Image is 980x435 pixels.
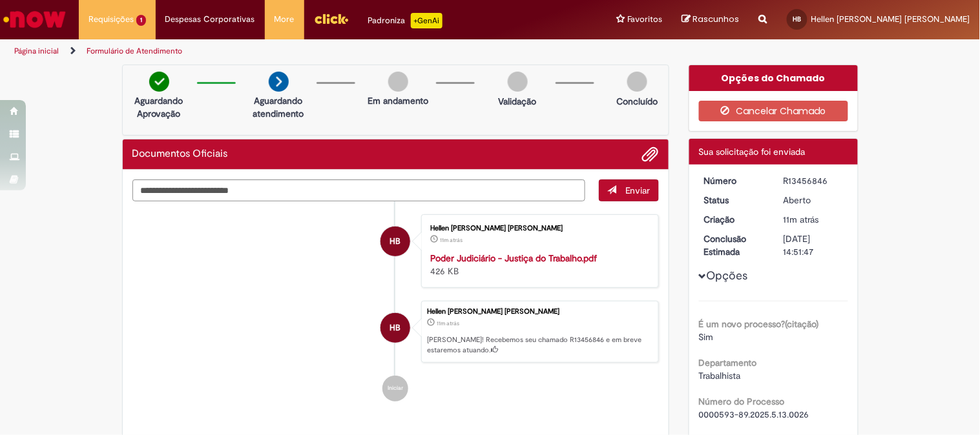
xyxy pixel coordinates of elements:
img: ServiceNow [1,6,68,32]
span: Sim [699,331,714,343]
span: HB [390,312,401,343]
time: 28/08/2025 10:51:43 [784,214,819,225]
img: img-circle-grey.png [388,72,408,92]
span: Favoritos [627,13,663,26]
textarea: Digite sua mensagem aqui... [132,179,586,201]
div: Opções do Chamado [689,65,858,91]
span: Trabalhista [699,370,741,381]
p: Aguardando Aprovação [128,94,191,120]
dt: Conclusão Estimada [694,232,774,258]
div: 426 KB [430,252,645,278]
a: Poder Judiciário - Justiça do Trabalho.pdf [430,252,597,264]
div: Hellen [PERSON_NAME] [PERSON_NAME] [430,225,645,232]
div: [DATE] 14:51:47 [784,232,844,258]
div: Padroniza [368,13,443,28]
p: Aguardando atendimento [247,94,310,120]
time: 28/08/2025 10:51:43 [437,319,459,327]
span: Rascunhos [693,13,740,25]
div: Hellen Raquel De Lima Simplicio Braga [381,313,410,343]
dt: Número [694,174,774,187]
div: Hellen [PERSON_NAME] [PERSON_NAME] [427,308,652,316]
span: More [275,13,295,26]
span: HB [793,15,802,23]
span: 11m atrás [784,214,819,225]
span: 0000593-89.2025.5.13.0026 [699,409,809,420]
b: Departamento [699,357,757,369]
div: Aberto [784,194,844,207]
ul: Histórico de tíquete [132,201,660,414]
b: Número do Processo [699,396,785,407]
li: Hellen Raquel De Lima Simplicio Braga [132,301,660,363]
span: Despesas Corporativas [165,13,255,26]
p: [PERSON_NAME]! Recebemos seu chamado R13456846 e em breve estaremos atuando. [427,335,652,355]
span: Enviar [625,185,651,196]
time: 28/08/2025 10:51:36 [440,236,463,244]
button: Adicionar anexos [642,146,659,163]
img: img-circle-grey.png [508,72,528,92]
div: 28/08/2025 10:51:43 [784,213,844,226]
span: HB [390,226,401,257]
span: Hellen [PERSON_NAME] [PERSON_NAME] [811,14,970,25]
div: R13456846 [784,174,844,187]
ul: Trilhas de página [10,39,643,63]
button: Enviar [599,179,659,201]
span: Sua solicitação foi enviada [699,146,806,157]
p: Concluído [616,95,658,108]
span: Requisições [89,13,134,26]
h2: Documentos Oficiais Histórico de tíquete [132,148,228,160]
p: +GenAi [411,13,443,28]
p: Em andamento [368,94,428,107]
button: Cancelar Chamado [699,101,848,121]
p: Validação [499,95,537,108]
dt: Status [694,194,774,207]
a: Página inicial [14,46,59,56]
span: 11m atrás [437,319,459,327]
img: check-circle-green.png [149,72,169,92]
a: Rascunhos [682,14,740,26]
b: É um novo processo?(citação) [699,318,819,330]
div: Hellen Raquel De Lima Simplicio Braga [381,227,410,256]
span: 1 [136,15,146,26]
dt: Criação [694,213,774,226]
img: img-circle-grey.png [627,72,647,92]
span: 11m atrás [440,236,463,244]
img: click_logo_yellow_360x200.png [314,9,349,28]
img: arrow-next.png [269,72,289,92]
a: Formulário de Atendimento [87,46,182,56]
